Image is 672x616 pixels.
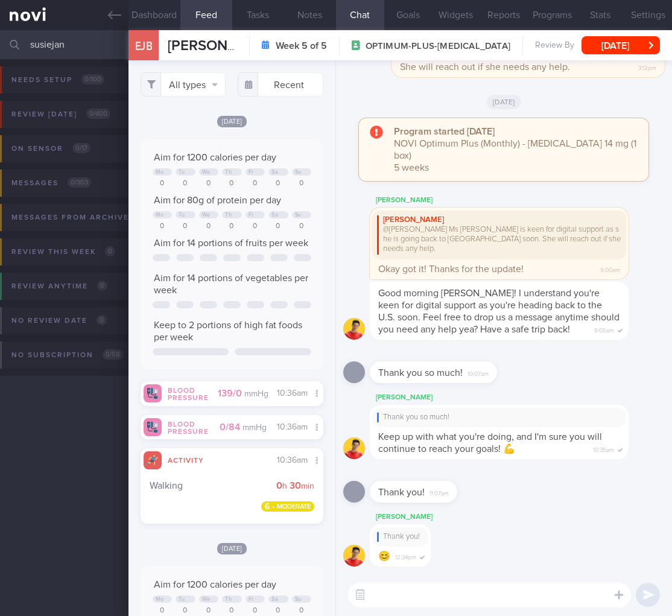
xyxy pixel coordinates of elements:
div: 0 [176,222,195,231]
span: [DATE] [217,543,247,554]
span: Aim for 14 portions of fruits per week [154,238,308,248]
div: [PERSON_NAME] [370,193,665,208]
span: 3:12pm [638,61,656,72]
div: 0 [246,179,265,188]
span: 0 / 17 [72,143,90,153]
div: Blood pressure [162,421,210,436]
div: Su [295,596,302,603]
small: mmHg [244,390,268,398]
span: 6 [265,503,277,511]
div: Mo [156,169,164,176]
small: mmHg [242,424,267,432]
strong: 0 / 84 [220,422,240,432]
div: 0 [153,606,172,615]
span: Aim for 1200 calories per day [154,580,276,589]
div: 0 [268,179,288,188]
span: 0 / 303 [68,177,91,188]
div: Thank you! [377,532,423,542]
span: Thank you so much! [378,368,463,378]
div: Messages from Archived [8,209,164,226]
strong: Program started [DATE] [394,127,495,136]
div: Review anytime [8,278,110,294]
span: NOVI Optimum Plus (Monthly) - [MEDICAL_DATA] 14 mg (1 box) [394,139,636,160]
span: 0 / 58 [103,349,123,360]
strong: 30 [290,481,301,491]
div: 0 [292,222,311,231]
div: On sensor [8,141,94,157]
div: 0 [176,606,195,615]
span: [PERSON_NAME] [PERSON_NAME] ([PERSON_NAME]) [168,39,520,53]
span: 9:00am [600,263,620,275]
div: Activity [162,454,210,465]
div: Th [225,169,232,176]
strong: Week 5 of 5 [276,40,327,52]
div: [PERSON_NAME] [377,215,621,225]
span: 😊 [378,551,390,561]
span: 9:05am [594,323,614,335]
div: 0 [153,179,172,188]
div: We [202,212,211,218]
div: Thank you so much! [377,413,621,422]
span: 10:36am [277,389,308,398]
div: 0 [176,179,195,188]
div: Needs setup [8,72,107,88]
div: Fr [249,169,254,176]
div: 0 [222,179,241,188]
div: 0 [292,606,311,615]
div: Review [DATE] [8,106,113,122]
span: Review By [535,40,574,51]
div: 0 [246,222,265,231]
div: @[PERSON_NAME] Ms [PERSON_NAME] is keen for digital support as she is going back to [GEOGRAPHIC_D... [377,225,621,255]
span: 0 [97,281,107,291]
div: 0 [222,606,241,615]
span: 0 [97,315,107,325]
div: Mo [156,212,164,218]
span: Good morning [PERSON_NAME]! I understand you're keen for digital support as you're heading back t... [378,288,620,334]
div: 0 [292,179,311,188]
span: Aim for 1200 calories per day [154,153,276,162]
div: 0 [153,222,172,231]
div: Sa [271,212,278,218]
div: Review this week [8,244,118,260]
div: Su [295,169,302,176]
small: min [301,482,314,491]
div: Th [225,212,232,218]
span: 11:07am [430,486,449,498]
span: 5 weeks [394,163,429,173]
div: Tu [179,169,185,176]
span: OPTIMUM-PLUS-[MEDICAL_DATA] [366,40,510,52]
div: 0 [268,222,288,231]
span: 10:36am [277,423,308,431]
span: [DATE] [217,116,247,127]
span: 10:36am [277,456,308,465]
span: Moderate [261,501,314,512]
span: Keep to 2 portions of high fat foods per week [154,320,302,342]
div: Su [295,212,302,218]
div: 0 [222,222,241,231]
div: No subscription [8,347,126,363]
div: Blood pressure [162,387,210,402]
div: We [202,169,211,176]
span: Walking [150,480,183,492]
strong: 139 / 0 [218,389,242,398]
div: 0 [268,606,288,615]
div: Tu [179,212,185,218]
div: Fr [249,212,254,218]
span: Ms [PERSON_NAME] is keen for digital support as she is going back to [GEOGRAPHIC_DATA] soon. She ... [400,36,651,72]
div: We [202,596,211,603]
div: Messages [8,175,94,191]
div: Sa [271,596,278,603]
div: [PERSON_NAME] [370,510,467,524]
span: Keep up with what you're doing, and I'm sure you will continue to reach your goals! 💪 [378,432,602,454]
span: Okay got it! Thanks for the update! [378,264,524,274]
strong: 0 [276,481,282,491]
button: All types [141,72,226,97]
div: 0 [199,179,218,188]
div: [PERSON_NAME] [370,390,665,405]
div: No review date [8,313,110,329]
span: Aim for 80g of protein per day [154,195,281,205]
small: h [282,482,287,491]
span: Thank you! [378,487,425,497]
span: 0 / 100 [81,74,104,84]
div: Tu [179,596,185,603]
